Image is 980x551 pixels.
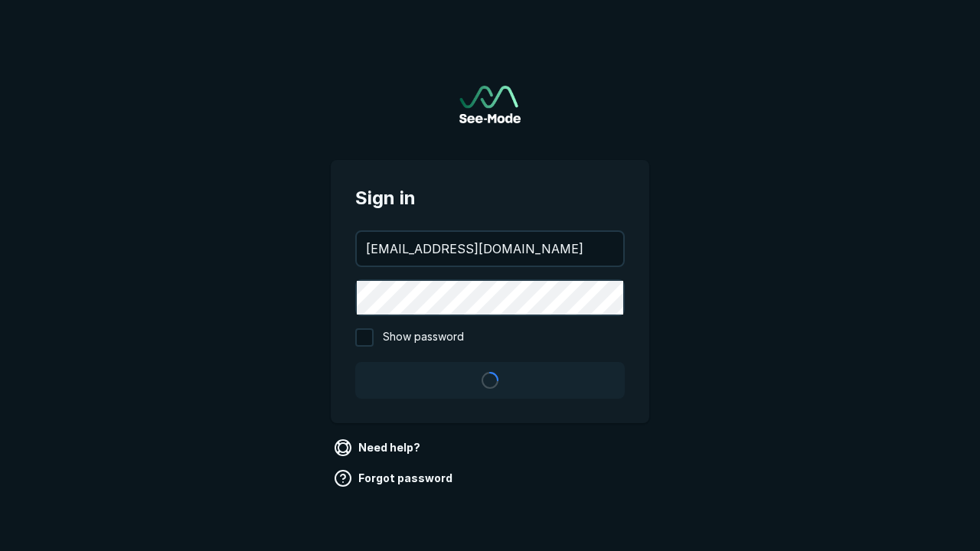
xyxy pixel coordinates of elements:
img: See-Mode Logo [459,86,521,123]
span: Show password [383,328,464,347]
a: Go to sign in [459,86,521,123]
a: Need help? [331,435,426,460]
input: your@email.com [357,232,623,266]
a: Forgot password [331,466,459,491]
span: Sign in [355,184,625,212]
